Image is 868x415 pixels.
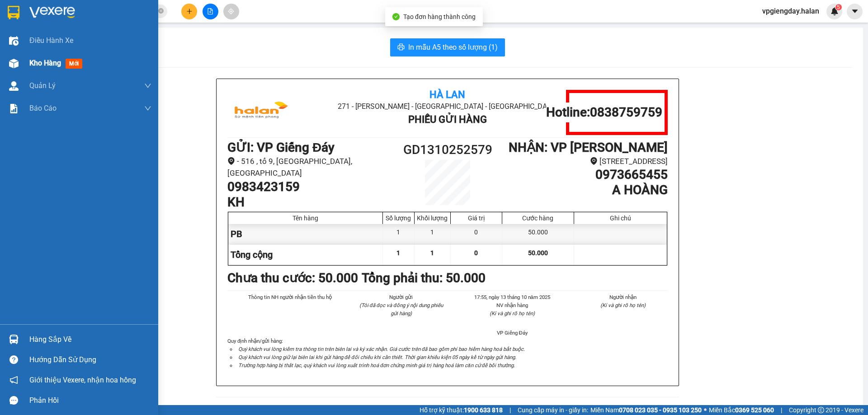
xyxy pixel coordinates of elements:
[9,104,19,113] img: solution-icon
[509,405,511,415] span: |
[144,105,151,112] span: down
[704,408,707,412] span: ⚪️
[451,224,502,244] div: 0
[29,333,151,346] div: Hàng sắp về
[238,354,516,360] i: Quý khách vui lòng giữ lại biên lai khi gửi hàng để đối chiếu khi cần thiết. Thời gian khiếu kiện...
[397,43,405,52] span: printer
[430,249,434,256] span: 1
[9,376,18,384] span: notification
[245,293,335,301] li: Thông tin NH người nhận tiền thu hộ
[818,407,824,413] span: copyright
[467,293,557,301] li: 17:55, ngày 13 tháng 10 năm 2025
[755,5,826,17] span: vpgiengday.halan
[490,310,535,317] i: (Kí và ghi rõ họ tên)
[403,13,476,20] span: Tạo đơn hàng thành công
[474,249,478,256] span: 0
[392,140,503,160] h1: GD1310252579
[29,80,56,91] span: Quản Lý
[238,362,515,368] i: Trường hợp hàng bị thất lạc, quý khách vui lòng xuất trình hoá đơn chứng minh giá trị hàng hoá là...
[415,224,451,244] div: 1
[847,4,863,19] button: caret-down
[11,11,79,56] img: logo.jpg
[238,346,525,352] i: Quý khách vui lòng kiểm tra thông tin trên biên lai và ký xác nhận. Giá cước trên đã bao gồm phí ...
[203,4,218,19] button: file-add
[85,22,378,33] li: 271 - [PERSON_NAME] - [GEOGRAPHIC_DATA] - [GEOGRAPHIC_DATA]
[467,301,557,309] li: NV nhận hàng
[518,405,588,415] span: Cung cấp máy in - giấy in:
[503,182,668,198] h1: A HOÀNG
[9,59,19,68] img: warehouse-icon
[509,140,668,155] b: NHẬN : VP [PERSON_NAME]
[835,4,842,10] sup: 5
[467,329,557,337] li: VP Giếng Đáy
[9,335,19,344] img: warehouse-icon
[390,38,505,56] button: printerIn mẫu A5 theo số lượng (1)
[29,35,73,46] span: Điều hành xe
[590,405,702,415] span: Miền Nam
[231,214,380,222] div: Tên hàng
[735,406,774,414] strong: 0369 525 060
[392,13,400,20] span: check-circle
[301,101,594,112] li: 271 - [PERSON_NAME] - [GEOGRAPHIC_DATA] - [GEOGRAPHIC_DATA]
[29,353,151,367] div: Hướng dẫn sử dụng
[359,302,443,317] i: (Tôi đã đọc và đồng ý nội dung phiếu gửi hàng)
[144,82,151,89] span: down
[231,249,273,260] span: Tổng cộng
[9,36,19,46] img: warehouse-icon
[830,7,839,15] img: icon-new-feature
[9,81,19,91] img: warehouse-icon
[29,59,61,67] span: Kho hàng
[29,394,151,407] div: Phản hồi
[227,140,335,155] b: GỬI : VP Giếng Đáy
[453,214,500,222] div: Giá trị
[158,7,164,16] span: close-circle
[11,61,118,76] b: GỬI : VP Giếng Đáy
[502,224,574,244] div: 50.000
[357,293,446,301] li: Người gửi
[227,90,295,135] img: logo.jpg
[503,167,668,182] h1: 0973665455
[851,7,859,15] span: caret-down
[29,374,136,386] span: Giới thiệu Vexere, nhận hoa hồng
[385,214,412,222] div: Số lượng
[227,179,392,195] h1: 0983423159
[383,224,415,244] div: 1
[9,396,18,405] span: message
[619,406,702,414] strong: 0708 023 035 - 0935 103 250
[227,157,235,165] span: environment
[228,8,234,14] span: aim
[505,214,571,222] div: Cước hàng
[228,224,383,244] div: PB
[528,249,548,256] span: 50.000
[29,103,57,114] span: Báo cáo
[223,4,239,19] button: aim
[579,293,668,301] li: Người nhận
[429,89,465,100] b: Hà Lan
[396,249,400,256] span: 1
[408,42,498,53] span: In mẫu A5 theo số lượng (1)
[227,195,392,210] h1: KH
[503,155,668,168] li: [STREET_ADDRESS]
[158,8,164,14] span: close-circle
[66,59,82,69] span: mới
[420,405,503,415] span: Hỗ trợ kỹ thuật:
[576,214,665,222] div: Ghi chú
[181,4,197,19] button: plus
[600,302,646,308] i: (Kí và ghi rõ họ tên)
[590,157,598,165] span: environment
[464,406,503,414] strong: 1900 633 818
[546,105,662,120] h1: Hotline: 0838759759
[362,270,486,285] b: Tổng phải thu: 50.000
[227,155,392,179] li: - 516 , tổ 9, [GEOGRAPHIC_DATA], [GEOGRAPHIC_DATA]
[207,8,213,14] span: file-add
[709,405,774,415] span: Miền Bắc
[408,114,487,125] b: Phiếu Gửi Hàng
[781,405,782,415] span: |
[8,6,19,19] img: logo-vxr
[837,4,840,10] span: 5
[227,337,668,369] div: Quy định nhận/gửi hàng :
[417,214,448,222] div: Khối lượng
[9,355,18,364] span: question-circle
[186,8,193,14] span: plus
[227,270,358,285] b: Chưa thu cước : 50.000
